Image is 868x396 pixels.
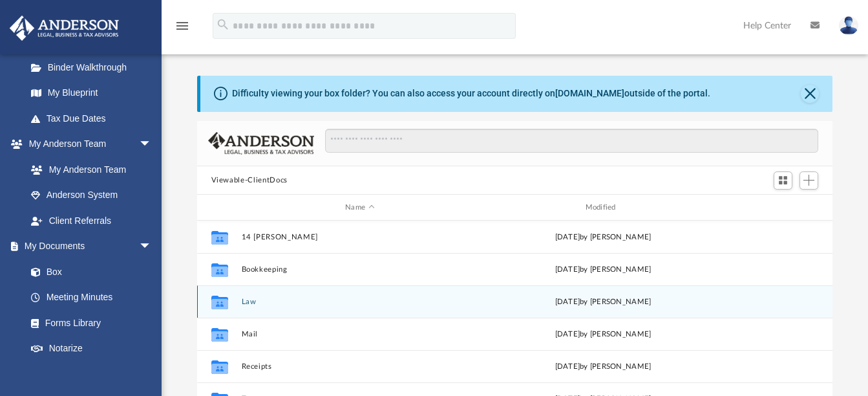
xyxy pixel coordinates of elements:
[774,171,793,190] button: Switch to Grid View
[211,175,288,186] button: Viewable-ClientDocs
[18,259,158,285] a: Box
[799,171,819,190] button: Add
[241,330,478,338] button: Mail
[202,202,235,214] div: id
[18,285,165,311] a: Meeting Minutes
[727,202,818,214] div: id
[18,182,165,208] a: Anderson System
[801,85,819,103] button: Close
[139,131,165,158] span: arrow_drop_down
[484,361,721,373] div: [DATE] by [PERSON_NAME]
[839,16,858,35] img: User Pic
[241,298,478,306] button: Law
[175,25,190,34] a: menu
[484,329,721,340] div: [DATE] by [PERSON_NAME]
[9,234,165,259] a: My Documentsarrow_drop_down
[18,336,165,362] a: Notarize
[18,80,165,106] a: My Blueprint
[232,87,710,100] div: Difficulty viewing your box folder? You can also access your account directly on outside of the p...
[484,296,721,308] div: [DATE] by [PERSON_NAME]
[18,157,158,182] a: My Anderson Team
[240,202,478,214] div: Name
[18,310,158,336] a: Forms Library
[175,18,190,34] i: menu
[9,131,165,157] a: My Anderson Teamarrow_drop_down
[18,208,165,234] a: Client Referrals
[484,202,722,214] div: Modified
[241,233,478,241] button: 14 [PERSON_NAME]
[241,362,478,371] button: Receipts
[6,16,123,41] img: Anderson Advisors Platinum Portal
[325,129,818,153] input: Search files and folders
[216,17,230,32] i: search
[484,264,721,276] div: [DATE] by [PERSON_NAME]
[484,232,721,243] div: [DATE] by [PERSON_NAME]
[18,105,171,131] a: Tax Due Dates
[139,234,165,260] span: arrow_drop_down
[241,265,478,274] button: Bookkeeping
[18,54,171,80] a: Binder Walkthrough
[555,88,624,98] a: [DOMAIN_NAME]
